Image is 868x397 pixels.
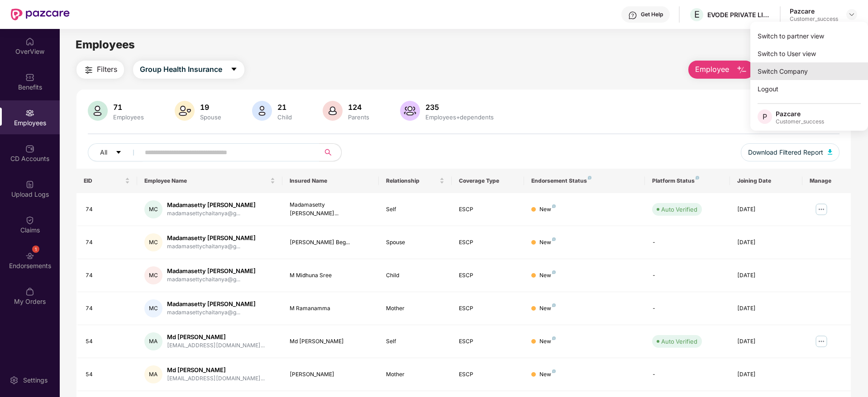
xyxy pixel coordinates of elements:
div: Platform Status [652,177,722,184]
img: svg+xml;base64,PHN2ZyB4bWxucz0iaHR0cDovL3d3dy53My5vcmcvMjAwMC9zdmciIHdpZHRoPSIyNCIgaGVpZ2h0PSIyNC... [83,65,94,76]
img: svg+xml;base64,PHN2ZyBpZD0iRW1wbG95ZWVzIiB4bWxucz0iaHR0cDovL3d3dy53My5vcmcvMjAwMC9zdmciIHdpZHRoPS... [25,109,34,118]
div: Self [386,337,444,346]
div: Endorsement Status [531,177,638,184]
div: 21 [276,103,294,112]
div: New [539,238,556,247]
div: [DATE] [737,370,795,379]
span: search [319,149,337,156]
span: caret-down [230,66,238,74]
img: manageButton [814,334,829,349]
th: Manage [802,169,851,193]
img: svg+xml;base64,PHN2ZyBpZD0iSG9tZSIgeG1sbnM9Imh0dHA6Ly93d3cudzMub3JnLzIwMDAvc3ZnIiB3aWR0aD0iMjAiIG... [25,37,34,46]
div: New [539,370,556,379]
button: Download Filtered Report [741,143,839,161]
img: svg+xml;base64,PHN2ZyB4bWxucz0iaHR0cDovL3d3dy53My5vcmcvMjAwMC9zdmciIHdpZHRoPSI4IiBoZWlnaHQ9IjgiIH... [552,369,556,373]
img: svg+xml;base64,PHN2ZyB4bWxucz0iaHR0cDovL3d3dy53My5vcmcvMjAwMC9zdmciIHdpZHRoPSI4IiBoZWlnaHQ9IjgiIH... [588,176,591,180]
div: Madamasetty [PERSON_NAME] [167,234,256,242]
div: madamasettychaitanya@g... [167,275,256,284]
div: [PERSON_NAME] Beg... [290,238,372,247]
div: madamasettychaitanya@g... [167,242,256,251]
div: ESCP [459,238,517,247]
div: New [539,271,556,280]
img: svg+xml;base64,PHN2ZyB4bWxucz0iaHR0cDovL3d3dy53My5vcmcvMjAwMC9zdmciIHhtbG5zOnhsaW5rPSJodHRwOi8vd3... [175,101,195,121]
div: [DATE] [737,337,795,346]
div: Parents [346,113,371,121]
img: svg+xml;base64,PHN2ZyBpZD0iQ2xhaW0iIHhtbG5zPSJodHRwOi8vd3d3LnczLm9yZy8yMDAwL3N2ZyIgd2lkdGg9IjIwIi... [25,216,34,225]
div: [DATE] [737,238,795,247]
div: 235 [424,103,496,112]
div: MA [144,365,162,383]
img: manageButton [814,202,829,217]
button: Employee [688,61,754,79]
img: svg+xml;base64,PHN2ZyB4bWxucz0iaHR0cDovL3d3dy53My5vcmcvMjAwMC9zdmciIHhtbG5zOnhsaW5rPSJodHRwOi8vd3... [736,65,747,76]
td: - [645,259,730,292]
th: EID [76,169,137,193]
div: Spouse [386,238,444,247]
div: MA [144,332,162,350]
div: 124 [346,103,371,112]
div: New [539,304,556,313]
div: 19 [198,103,223,112]
img: svg+xml;base64,PHN2ZyB4bWxucz0iaHR0cDovL3d3dy53My5vcmcvMjAwMC9zdmciIHhtbG5zOnhsaW5rPSJodHRwOi8vd3... [252,101,272,121]
th: Insured Name [282,169,379,193]
span: P [763,111,767,122]
div: Madamasetty [PERSON_NAME] [167,201,256,209]
div: ESCP [459,370,517,379]
img: svg+xml;base64,PHN2ZyB4bWxucz0iaHR0cDovL3d3dy53My5vcmcvMjAwMC9zdmciIHhtbG5zOnhsaW5rPSJodHRwOi8vd3... [88,101,108,121]
div: M Ramanamma [290,304,372,313]
span: Employee [695,64,729,75]
div: Employees [111,113,146,121]
div: Auto Verified [661,205,697,214]
div: Switch to partner view [750,27,868,45]
button: search [319,143,342,161]
div: 71 [111,103,146,112]
img: svg+xml;base64,PHN2ZyBpZD0iSGVscC0zMngzMiIgeG1sbnM9Imh0dHA6Ly93d3cudzMub3JnLzIwMDAvc3ZnIiB3aWR0aD... [628,11,637,20]
div: [EMAIL_ADDRESS][DOMAIN_NAME]... [167,374,265,383]
img: svg+xml;base64,PHN2ZyB4bWxucz0iaHR0cDovL3d3dy53My5vcmcvMjAwMC9zdmciIHdpZHRoPSI4IiBoZWlnaHQ9IjgiIH... [696,176,699,180]
div: ESCP [459,205,517,214]
div: Md [PERSON_NAME] [167,333,265,341]
span: Employees [76,38,135,51]
div: ESCP [459,337,517,346]
div: MC [144,299,162,317]
img: svg+xml;base64,PHN2ZyBpZD0iTXlfT3JkZXJzIiBkYXRhLW5hbWU9Ik15IE9yZGVycyIgeG1sbnM9Imh0dHA6Ly93d3cudz... [25,287,34,296]
div: Madamasetty [PERSON_NAME]... [290,201,372,218]
img: svg+xml;base64,PHN2ZyB4bWxucz0iaHR0cDovL3d3dy53My5vcmcvMjAwMC9zdmciIHdpZHRoPSI4IiBoZWlnaHQ9IjgiIH... [552,237,556,241]
th: Relationship [379,169,451,193]
span: All [100,147,107,157]
span: Employee Name [144,177,268,184]
img: svg+xml;base64,PHN2ZyBpZD0iQ0RfQWNjb3VudHMiIGRhdGEtbmFtZT0iQ0QgQWNjb3VudHMiIHhtbG5zPSJodHRwOi8vd3... [25,144,34,153]
span: Group Health Insurance [140,64,222,75]
div: Child [386,271,444,280]
div: ESCP [459,304,517,313]
div: EVODE PRIVATE LIMITED [707,10,771,19]
div: Child [276,113,294,121]
div: [DATE] [737,205,795,214]
th: Joining Date [730,169,802,193]
div: [DATE] [737,271,795,280]
th: Coverage Type [452,169,524,193]
div: 54 [86,337,130,346]
div: Md [PERSON_NAME] [167,366,265,374]
div: [EMAIL_ADDRESS][DOMAIN_NAME]... [167,341,265,350]
img: svg+xml;base64,PHN2ZyB4bWxucz0iaHR0cDovL3d3dy53My5vcmcvMjAwMC9zdmciIHdpZHRoPSI4IiBoZWlnaHQ9IjgiIH... [552,204,556,208]
button: Filters [76,61,124,79]
img: svg+xml;base64,PHN2ZyB4bWxucz0iaHR0cDovL3d3dy53My5vcmcvMjAwMC9zdmciIHdpZHRoPSI4IiBoZWlnaHQ9IjgiIH... [552,270,556,274]
div: Settings [20,376,50,385]
div: Mother [386,370,444,379]
div: Pazcare [776,109,824,118]
div: Get Help [641,11,663,18]
div: Switch Company [750,62,868,80]
div: M Midhuna Sree [290,271,372,280]
img: svg+xml;base64,PHN2ZyBpZD0iRHJvcGRvd24tMzJ4MzIiIHhtbG5zPSJodHRwOi8vd3d3LnczLm9yZy8yMDAwL3N2ZyIgd2... [848,11,855,18]
span: EID [84,177,123,184]
img: svg+xml;base64,PHN2ZyB4bWxucz0iaHR0cDovL3d3dy53My5vcmcvMjAwMC9zdmciIHhtbG5zOnhsaW5rPSJodHRwOi8vd3... [323,101,343,121]
div: 74 [86,304,130,313]
div: 74 [86,271,130,280]
div: Customer_success [790,15,838,23]
div: Madamasetty [PERSON_NAME] [167,300,256,308]
div: 74 [86,238,130,247]
button: Allcaret-down [88,143,143,161]
img: svg+xml;base64,PHN2ZyB4bWxucz0iaHR0cDovL3d3dy53My5vcmcvMjAwMC9zdmciIHdpZHRoPSI4IiBoZWlnaHQ9IjgiIH... [552,303,556,307]
div: 1 [32,246,39,253]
